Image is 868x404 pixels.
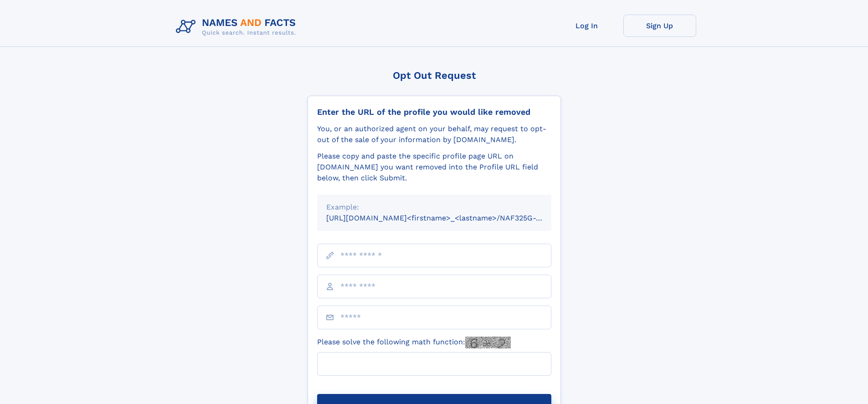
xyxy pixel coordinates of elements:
[623,15,696,37] a: Sign Up
[326,202,542,213] div: Example:
[317,337,511,348] label: Please solve the following math function:
[550,15,623,37] a: Log In
[172,15,303,39] img: Logo Names and Facts
[317,151,551,184] div: Please copy and paste the specific profile page URL on [DOMAIN_NAME] you want removed into the Pr...
[317,123,551,145] div: You, or an authorized agent on your behalf, may request to opt-out of the sale of your informatio...
[308,70,561,81] div: Opt Out Request
[317,107,551,117] div: Enter the URL of the profile you would like removed
[326,214,569,222] small: [URL][DOMAIN_NAME]<firstname>_<lastname>/NAF325G-xxxxxxxx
